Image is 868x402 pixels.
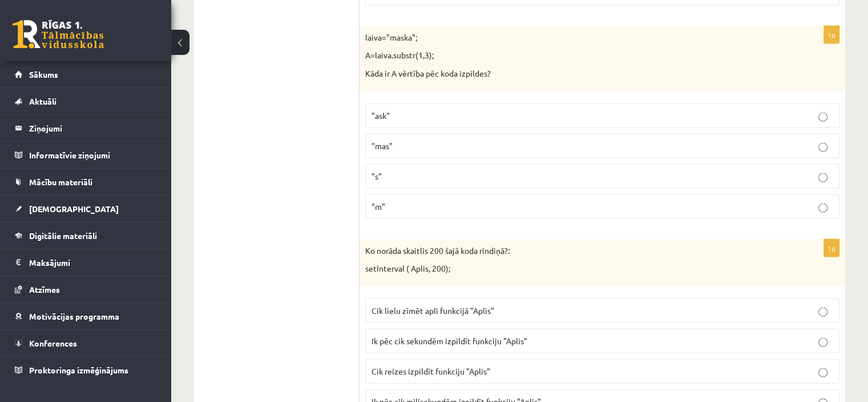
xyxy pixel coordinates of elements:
p: A=laiva.substr(1,3); [365,50,782,61]
span: Cik reizes izpildīt funkciju "Aplis" [372,366,490,376]
a: Ziņojumi [15,115,157,141]
p: laiva="maska"; [365,32,782,43]
span: Proktoringa izmēģinājums [29,365,128,375]
span: Cik lielu zīmēt apli funkcijā "Aplis" [372,305,494,316]
input: Ik pēc cik sekundēm izpildīt funkciju "Aplis" [818,338,827,347]
input: "s" [818,173,827,182]
span: Ik pēc cik sekundēm izpildīt funkciju "Aplis" [372,336,527,346]
p: Ko norāda skaitlis 200 šajā koda rindiņā?: [365,245,782,257]
span: Atzīmes [29,284,60,294]
span: "mas" [372,141,393,151]
a: Informatīvie ziņojumi [15,142,157,168]
input: "mas" [818,143,827,152]
a: Proktoringa izmēģinājums [15,357,157,383]
a: Rīgas 1. Tālmācības vidusskola [13,20,104,49]
p: setInterval ( Aplis, 200); [365,263,782,274]
input: "m" [818,204,827,213]
span: Mācību materiāli [29,177,92,187]
span: [DEMOGRAPHIC_DATA] [29,204,119,214]
p: 1p [823,26,839,44]
span: Aktuāli [29,96,56,106]
span: "ask" [372,110,390,121]
legend: Maksājumi [29,249,157,276]
a: Maksājumi [15,249,157,276]
span: Konferences [29,338,77,348]
input: "ask" [818,113,827,122]
span: Motivācijas programma [29,311,119,321]
span: "s" [372,171,382,181]
a: Aktuāli [15,88,157,114]
input: Cik reizes izpildīt funkciju "Aplis" [818,368,827,377]
a: Digitālie materiāli [15,222,157,249]
a: Motivācijas programma [15,303,157,329]
p: Kāda ir A vērtība pēc koda izpildes? [365,68,782,79]
a: Atzīmes [15,276,157,303]
legend: Informatīvie ziņojumi [29,142,157,168]
span: Sākums [29,69,58,79]
a: Sākums [15,61,157,87]
a: Mācību materiāli [15,169,157,195]
span: Digitālie materiāli [29,230,97,241]
input: Cik lielu zīmēt apli funkcijā "Aplis" [818,308,827,317]
p: 1p [823,239,839,257]
a: Konferences [15,330,157,356]
legend: Ziņojumi [29,115,157,141]
a: [DEMOGRAPHIC_DATA] [15,196,157,222]
span: "m" [372,201,385,212]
